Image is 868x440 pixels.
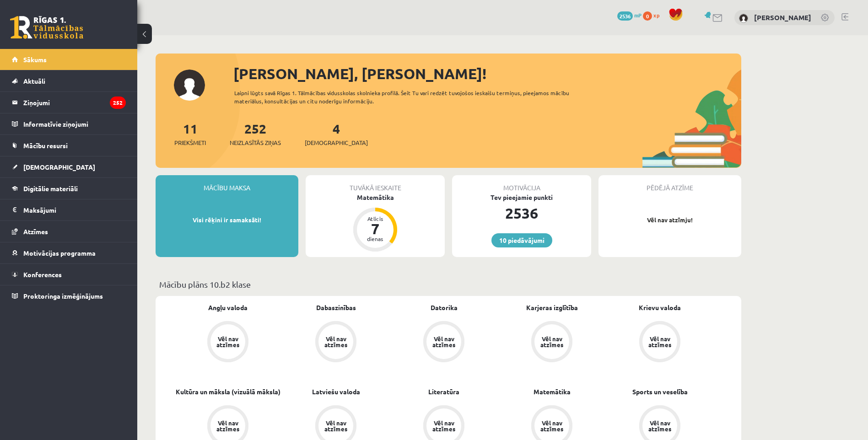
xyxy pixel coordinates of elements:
span: Proktoringa izmēģinājums [23,292,103,300]
a: Digitālie materiāli [12,178,126,199]
a: Dabaszinības [316,303,356,312]
a: Vēl nav atzīmes [390,321,498,364]
a: Angļu valoda [208,303,248,312]
span: Digitālie materiāli [23,184,78,193]
div: Vēl nav atzīmes [215,336,241,348]
a: Matemātika Atlicis 7 dienas [306,193,445,253]
div: Tuvākā ieskaite [306,175,445,193]
a: Sākums [12,49,126,70]
a: Vēl nav atzīmes [606,321,714,364]
a: Aktuāli [12,70,126,91]
legend: Maksājumi [23,199,126,220]
img: Roberts Ozols [739,14,748,23]
span: Aktuāli [23,77,45,85]
a: 252Neizlasītās ziņas [230,120,281,147]
div: Motivācija [452,175,591,193]
a: Sports un veselība [632,387,688,397]
div: Vēl nav atzīmes [323,336,349,348]
p: Vēl nav atzīmju! [603,215,737,225]
a: Konferences [12,264,126,285]
a: Datorika [431,303,458,312]
span: 0 [643,11,652,21]
div: Vēl nav atzīmes [539,420,565,432]
p: Visi rēķini ir samaksāti! [160,215,294,225]
legend: Ziņojumi [23,92,126,113]
i: 252 [110,97,126,109]
a: Maksājumi [12,199,126,220]
a: [DEMOGRAPHIC_DATA] [12,156,126,177]
div: Tev pieejamie punkti [452,193,591,202]
span: Mācību resursi [23,141,68,150]
a: Literatūra [428,387,459,397]
div: Vēl nav atzīmes [215,420,241,432]
a: 11Priekšmeti [174,120,206,147]
span: Priekšmeti [174,138,206,147]
legend: Informatīvie ziņojumi [23,113,126,134]
a: Krievu valoda [639,303,681,312]
div: Matemātika [306,193,445,202]
div: Vēl nav atzīmes [431,420,457,432]
a: 4[DEMOGRAPHIC_DATA] [305,120,368,147]
p: Mācību plāns 10.b2 klase [159,278,738,290]
a: 0 xp [643,11,664,19]
span: Motivācijas programma [23,249,96,257]
span: xp [653,11,659,19]
div: 2536 [452,202,591,224]
div: Vēl nav atzīmes [647,336,673,348]
div: Laipni lūgts savā Rīgas 1. Tālmācības vidusskolas skolnieka profilā. Šeit Tu vari redzēt tuvojošo... [234,89,586,105]
a: Informatīvie ziņojumi [12,113,126,134]
a: Motivācijas programma [12,242,126,263]
div: dienas [361,236,389,241]
div: Vēl nav atzīmes [539,336,565,348]
a: [PERSON_NAME] [754,13,811,22]
span: Sākums [23,55,47,64]
span: Konferences [23,270,62,279]
div: Vēl nav atzīmes [431,336,457,348]
a: Vēl nav atzīmes [282,321,390,364]
a: 2536 mP [617,11,642,19]
a: Karjeras izglītība [526,303,578,312]
a: Kultūra un māksla (vizuālā māksla) [176,387,280,397]
div: Pēdējā atzīme [598,175,741,193]
a: Atzīmes [12,221,126,242]
span: [DEMOGRAPHIC_DATA] [23,163,95,171]
a: Vēl nav atzīmes [174,321,282,364]
span: [DEMOGRAPHIC_DATA] [305,138,368,147]
a: 10 piedāvājumi [491,233,552,247]
div: Vēl nav atzīmes [323,420,349,432]
span: mP [634,11,642,19]
a: Mācību resursi [12,135,126,156]
div: [PERSON_NAME], [PERSON_NAME]! [233,63,741,85]
span: Atzīmes [23,227,48,236]
div: Mācību maksa [156,175,298,193]
a: Ziņojumi252 [12,92,126,113]
div: Vēl nav atzīmes [647,420,673,432]
a: Rīgas 1. Tālmācības vidusskola [10,16,83,39]
a: Proktoringa izmēģinājums [12,285,126,306]
span: 2536 [617,11,633,21]
span: Neizlasītās ziņas [230,138,281,147]
a: Latviešu valoda [312,387,360,397]
div: 7 [361,221,389,236]
a: Matemātika [534,387,571,397]
a: Vēl nav atzīmes [498,321,606,364]
div: Atlicis [361,216,389,221]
